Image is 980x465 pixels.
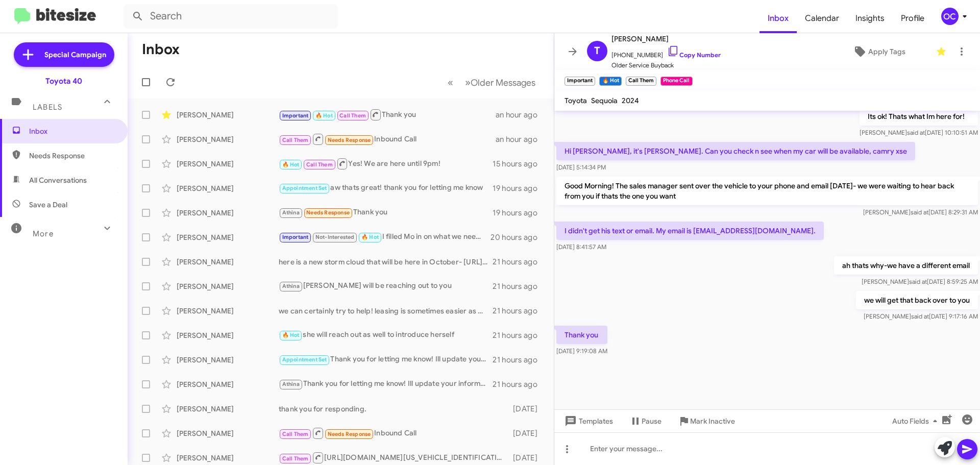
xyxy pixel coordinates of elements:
span: 🔥 Hot [361,234,379,240]
span: Toyota [565,96,587,105]
span: Mark Inactive [690,412,735,430]
span: « [448,76,453,89]
div: Thank you for letting me know! Ill update your information on my side of things. [279,354,493,365]
div: [PERSON_NAME] [177,110,279,120]
span: Athina [282,283,300,289]
button: Templates [554,412,621,430]
span: [PHONE_NUMBER] [611,45,721,60]
p: we will get that back over to you [856,291,978,309]
span: [DATE] 8:41:57 AM [556,243,606,251]
div: [PERSON_NAME] [177,232,279,242]
span: Call Them [282,455,309,462]
p: Good Morning! The sales manager sent over the vehicle to your phone and email [DATE]- we were wai... [556,177,978,205]
span: Pause [642,412,661,430]
span: Apply Tags [868,42,905,61]
div: [PERSON_NAME] [177,355,279,365]
div: 19 hours ago [493,183,546,193]
div: [PERSON_NAME] [177,134,279,144]
a: Inbox [759,4,797,33]
span: Special Campaign [44,50,106,60]
span: Templates [562,412,613,430]
div: [PERSON_NAME] [177,428,279,438]
div: [PERSON_NAME] [177,404,279,414]
span: [DATE] 5:14:34 PM [556,163,606,171]
div: she will reach out as well to introduce herself [279,329,493,341]
span: Call Them [306,161,333,168]
span: Needs Response [328,431,371,437]
div: 21 hours ago [493,281,546,291]
span: said at [907,129,925,136]
div: an hour ago [496,134,546,144]
div: I filled Mo in on what we needed to do for you- respond back to him when you can or let me know w... [279,231,491,243]
div: here is a new storm cloud that will be here in October- [URL][DOMAIN_NAME] [279,257,493,267]
button: Mark Inactive [670,412,743,430]
span: » [465,76,471,89]
span: Call Them [339,112,366,119]
span: Athina [282,209,300,216]
div: [URL][DOMAIN_NAME][US_VEHICLE_IDENTIFICATION_NUMBER] [279,451,508,464]
button: Auto Fields [884,412,949,430]
div: [PERSON_NAME] [177,208,279,218]
span: Sequoia [591,96,618,105]
h1: Inbox [142,41,180,58]
p: Hi [PERSON_NAME], it's [PERSON_NAME]. Can you check n see when my car will be available, camry xse [556,142,915,160]
button: Pause [621,412,670,430]
div: Thank you [279,207,493,218]
a: Special Campaign [14,42,114,67]
div: 21 hours ago [493,257,546,267]
div: [PERSON_NAME] will be reaching out to you [279,280,493,292]
div: [DATE] [508,453,546,463]
div: an hour ago [496,110,546,120]
p: Thank you [556,326,607,344]
span: Call Them [282,431,309,437]
span: Older Messages [471,77,535,88]
div: [PERSON_NAME] [177,330,279,340]
span: 🔥 Hot [282,332,300,338]
div: [PERSON_NAME] [177,306,279,316]
div: [PERSON_NAME] [177,183,279,193]
span: Appointment Set [282,185,327,191]
span: All Conversations [29,175,87,185]
a: Profile [893,4,933,33]
span: said at [911,208,928,216]
p: Its ok! Thats what Im here for! [860,107,978,126]
small: Phone Call [660,77,692,86]
div: Thank you for letting me know! Ill update your information on my side of things. [279,378,493,390]
div: Inbound Call [279,427,508,439]
span: 2024 [622,96,639,105]
div: 20 hours ago [491,232,546,242]
input: Search [124,4,338,29]
span: [PERSON_NAME] [DATE] 9:17:16 AM [864,312,978,320]
div: 21 hours ago [493,379,546,389]
span: Needs Response [328,137,371,143]
span: Save a Deal [29,200,67,210]
span: said at [909,278,927,285]
span: Athina [282,381,300,387]
p: I didn't get his text or email. My email is [EMAIL_ADDRESS][DOMAIN_NAME]. [556,222,824,240]
a: Calendar [797,4,847,33]
div: [PERSON_NAME] [177,453,279,463]
span: Important [282,112,309,119]
div: Toyota 40 [45,76,82,86]
span: [PERSON_NAME] [DATE] 10:10:51 AM [860,129,978,136]
div: [PERSON_NAME] [177,159,279,169]
small: 🔥 Hot [599,77,621,86]
span: Labels [33,103,62,112]
span: [PERSON_NAME] [DATE] 8:59:25 AM [862,278,978,285]
div: thank you for responding. [279,404,508,414]
span: Appointment Set [282,356,327,363]
span: T [594,43,600,59]
nav: Page navigation example [442,72,542,93]
div: [PERSON_NAME] [177,379,279,389]
span: Not-Interested [315,234,355,240]
div: aw thats great! thank you for letting me know [279,182,493,194]
span: 🔥 Hot [315,112,333,119]
div: [PERSON_NAME] [177,281,279,291]
button: Previous [442,72,459,93]
span: 🔥 Hot [282,161,300,168]
button: OC [933,8,969,25]
span: [PERSON_NAME] [DATE] 8:29:31 AM [863,208,978,216]
span: Auto Fields [892,412,941,430]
